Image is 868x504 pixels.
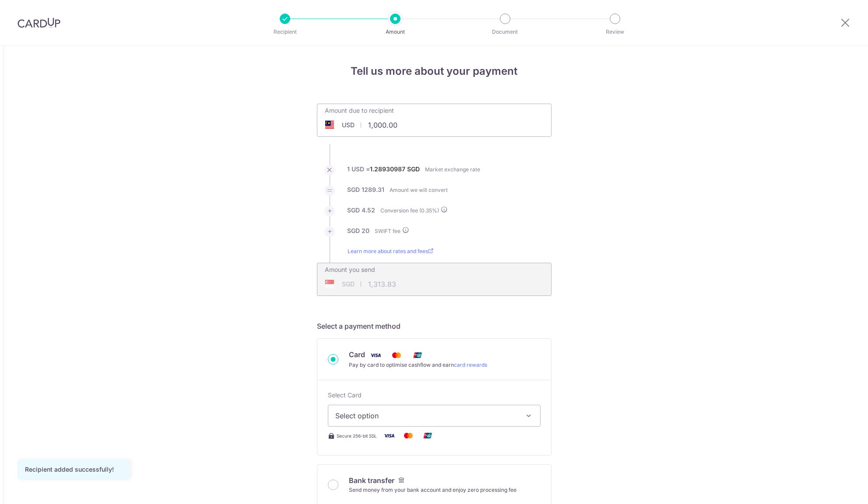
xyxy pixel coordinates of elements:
[421,207,432,214] span: 0.35
[390,186,448,195] label: Amount we will convert
[349,476,394,485] span: Bank transfer
[454,361,487,368] a: card rewards
[325,265,375,274] label: Amount you send
[362,206,375,215] label: 4.52
[328,391,362,399] span: translation missing: en.payables.payment_networks.credit_card.summary.labels.select_card
[367,350,384,361] img: Visa
[362,226,369,235] label: 20
[349,361,487,369] div: Pay by card to optimise cashflow and earn
[375,226,409,236] label: SWIFT fee
[349,486,517,494] div: Send money from your bank account and enjoy zero processing fee
[380,430,398,441] img: Visa
[347,226,360,235] label: SGD
[328,405,541,427] button: Select option
[409,350,426,361] img: Union Pay
[253,28,317,36] p: Recipient
[335,410,517,421] span: Select option
[348,247,433,263] a: Learn more about rates and fees
[400,430,417,441] img: Mastercard
[328,475,541,494] div: Bank transfer Send money from your bank account and enjoy zero processing fee
[342,121,355,129] span: USD
[25,465,122,474] div: Recipient added successfully!
[419,430,436,441] img: Union Pay
[583,28,647,36] p: Review
[325,106,394,115] label: Amount due to recipient
[337,432,377,439] span: Secure 256-bit SSL
[347,165,420,179] label: 1 USD =
[388,350,405,361] img: Mastercard
[347,185,360,194] label: SGD
[407,165,420,174] label: SGD
[328,349,541,369] div: Card Visa Mastercard Union Pay Pay by card to optimise cashflow and earncard rewards
[18,17,60,28] img: CardUp
[317,321,552,331] h5: Select a payment method
[347,206,360,215] label: SGD
[317,63,552,79] h4: Tell us more about your payment
[362,185,384,194] label: 1289.31
[425,165,480,174] label: Market exchange rate
[370,165,405,174] label: 1.28930987
[349,350,365,359] span: Card
[380,206,448,215] label: Conversion fee ( %)
[473,28,538,36] p: Document
[342,280,355,288] span: SGD
[363,28,428,36] p: Amount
